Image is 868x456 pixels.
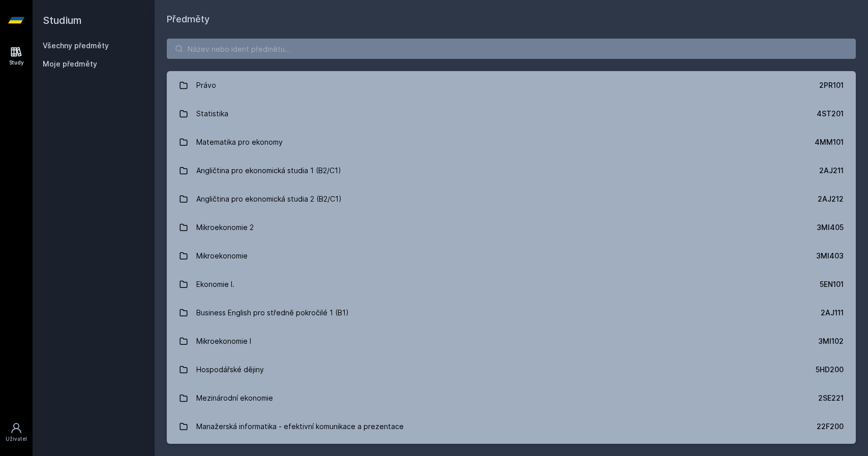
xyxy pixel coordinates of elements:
a: Všechny předměty [43,41,109,50]
a: Hospodářské dějiny 5HD200 [167,355,856,384]
div: Uživatel [6,435,27,443]
div: Hospodářské dějiny [196,360,264,380]
a: Angličtina pro ekonomická studia 2 (B2/C1) 2AJ212 [167,185,856,213]
div: Manažerská informatika - efektivní komunikace a prezentace [196,416,404,437]
a: Mikroekonomie I 3MI102 [167,327,856,355]
span: Moje předměty [43,59,97,69]
a: Mikroekonomie 3MI403 [167,242,856,270]
a: Uživatel [2,417,31,448]
div: 5HD200 [816,365,844,375]
a: Manažerská informatika - efektivní komunikace a prezentace 22F200 [167,412,856,441]
div: Business English pro středně pokročilé 1 (B1) [196,303,349,323]
div: Mikroekonomie I [196,331,251,351]
a: Matematika pro ekonomy 4MM101 [167,128,856,156]
div: Statistika [196,104,228,124]
div: 3MI403 [816,251,844,261]
div: Angličtina pro ekonomická studia 1 (B2/C1) [196,160,341,181]
a: Mezinárodní ekonomie 2SE221 [167,384,856,412]
div: Study [9,59,24,67]
div: 3MI405 [817,222,844,233]
div: Mikroekonomie [196,246,248,266]
div: Mezinárodní ekonomie [196,388,273,408]
div: Právo [196,75,216,95]
div: 2AJ212 [818,194,844,204]
div: 2PR101 [819,80,844,90]
div: Ekonomie I. [196,274,234,295]
div: 4MM101 [815,137,844,147]
div: 4ST201 [817,109,844,119]
div: 5EN101 [820,279,844,289]
a: Study [2,41,31,72]
div: 2SE221 [818,393,844,403]
div: 2AJ111 [821,308,844,318]
input: Název nebo ident předmětu… [167,39,856,59]
div: Mikroekonomie 2 [196,217,254,238]
div: Angličtina pro ekonomická studia 2 (B2/C1) [196,189,342,209]
div: Matematika pro ekonomy [196,132,283,152]
div: 3MI102 [818,336,844,346]
a: Business English pro středně pokročilé 1 (B1) 2AJ111 [167,299,856,327]
a: Angličtina pro ekonomická studia 1 (B2/C1) 2AJ211 [167,156,856,185]
a: Ekonomie I. 5EN101 [167,270,856,299]
a: Statistika 4ST201 [167,100,856,128]
div: 2AJ211 [819,166,844,176]
a: Mikroekonomie 2 3MI405 [167,213,856,242]
div: 22F200 [817,421,844,432]
a: Právo 2PR101 [167,71,856,100]
h1: Předměty [167,12,856,26]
